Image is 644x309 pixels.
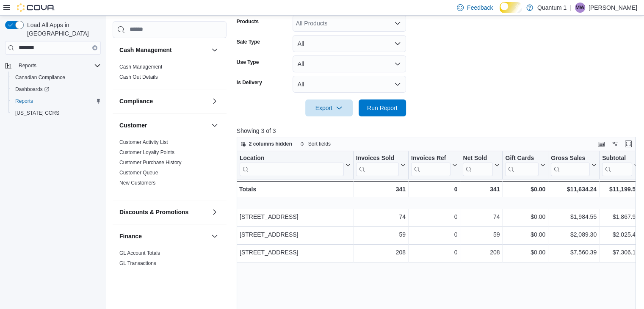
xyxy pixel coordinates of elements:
div: 74 [356,211,406,221]
div: 341 [463,184,500,194]
div: $7,560.39 [551,247,597,257]
a: Dashboards [8,83,104,95]
h3: Finance [119,232,142,240]
button: All [293,35,406,52]
span: Cash Management [119,63,162,70]
span: Customer Activity List [119,139,168,146]
a: Cash Management [119,64,162,70]
button: Cash Management [210,45,220,55]
div: [STREET_ADDRESS] [240,211,351,221]
div: 0 [411,229,457,239]
div: 208 [356,247,406,257]
h3: Compliance [119,97,153,105]
img: Cova [17,3,55,12]
a: Customer Activity List [119,139,168,145]
div: [STREET_ADDRESS] [240,229,351,239]
span: Reports [15,61,101,71]
label: Is Delivery [237,79,262,86]
div: Invoices Ref [411,154,451,176]
button: Compliance [210,96,220,106]
nav: Complex example [5,56,101,141]
button: Reports [8,95,104,107]
div: 59 [463,229,500,239]
p: Quantum 1 [537,3,567,13]
a: Reports [12,96,36,106]
div: 208 [463,247,500,257]
div: $0.00 [505,247,545,257]
div: Location [240,154,344,176]
div: Cash Management [113,62,227,89]
a: Customer Queue [119,170,158,176]
span: New Customers [119,179,155,186]
div: $7,306.15 [602,247,639,257]
span: Canadian Compliance [12,72,101,83]
div: $0.00 [505,229,545,239]
span: 2 columns hidden [249,141,292,147]
p: Showing 3 of 3 [237,127,640,135]
button: Customer [210,120,220,130]
div: Gift Card Sales [505,154,539,176]
button: Discounts & Promotions [210,207,220,217]
div: Subtotal [602,154,632,162]
span: GL Transactions [119,260,156,267]
div: $2,025.47 [602,229,639,239]
button: All [293,55,406,72]
button: Run Report [359,99,406,116]
h3: Cash Management [119,46,172,54]
button: Finance [210,231,220,241]
p: | [570,3,572,13]
span: Customer Loyalty Points [119,149,174,156]
label: Sale Type [237,39,260,45]
button: Gift Cards [505,154,545,176]
span: GL Account Totals [119,250,160,257]
div: 74 [463,211,500,221]
div: Finance [113,248,227,275]
a: Customer Loyalty Points [119,149,174,155]
button: Invoices Ref [411,154,457,176]
span: Dashboards [15,86,49,93]
div: Net Sold [463,154,493,176]
button: Finance [119,232,208,240]
p: [PERSON_NAME] [589,3,637,13]
a: Dashboards [12,84,53,94]
div: Gift Cards [505,154,539,162]
span: [US_STATE] CCRS [15,110,59,116]
label: Use Type [237,59,259,66]
button: Subtotal [602,154,639,176]
button: Keyboard shortcuts [596,139,606,149]
button: Discounts & Promotions [119,208,208,216]
button: Canadian Compliance [8,72,104,83]
div: 59 [356,229,406,239]
button: [US_STATE] CCRS [8,107,104,119]
h3: Discounts & Promotions [119,208,188,216]
span: Reports [19,62,36,69]
div: $0.00 [505,211,545,221]
a: GL Transactions [119,260,156,266]
a: New Customers [119,180,155,186]
span: Run Report [367,104,398,112]
button: Reports [15,61,40,71]
span: Canadian Compliance [15,74,65,81]
div: $0.00 [505,184,545,194]
div: Subtotal [602,154,632,176]
button: Gross Sales [551,154,597,176]
div: Gross Sales [551,154,590,176]
div: Totals [239,184,351,194]
span: Reports [12,96,101,106]
button: Export [305,99,353,116]
div: Net Sold [463,154,493,162]
span: Cash Out Details [119,74,158,80]
a: [US_STATE] CCRS [12,108,63,118]
h3: Customer [119,121,147,130]
button: Clear input [92,45,97,50]
div: $11,199.56 [602,184,639,194]
span: Reports [15,98,33,105]
button: Enter fullscreen [623,139,633,149]
button: Customer [119,121,208,130]
div: Invoices Sold [356,154,399,162]
div: 0 [411,247,457,257]
div: 0 [411,211,457,221]
div: 0 [411,184,457,194]
button: Cash Management [119,46,208,54]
